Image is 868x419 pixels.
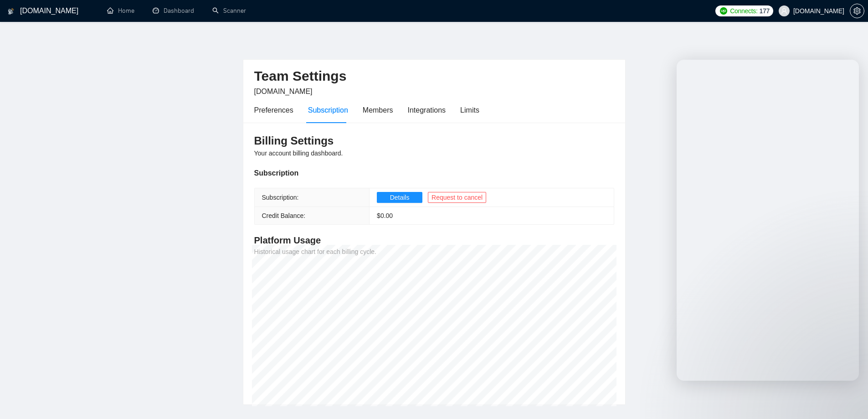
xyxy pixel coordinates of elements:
img: logo [8,4,14,19]
a: searchScanner [212,7,246,15]
h2: Team Settings [254,67,614,86]
span: $ 0.00 [377,212,393,219]
a: dashboardDashboard [153,7,194,15]
h3: Billing Settings [254,134,614,148]
div: Limits [460,104,479,116]
button: setting [850,4,864,18]
iframe: Intercom live chat [837,388,859,410]
span: Subscription: [262,194,299,201]
button: Request to cancel [428,192,486,203]
span: Credit Balance: [262,212,306,219]
iframe: To enrich screen reader interactions, please activate Accessibility in Grammarly extension settings [677,60,859,381]
div: Members [363,104,393,116]
div: Integrations [408,104,446,116]
span: Details [390,192,410,202]
div: Preferences [254,104,293,116]
span: setting [850,7,864,15]
button: Details [377,192,422,203]
div: Subscription [254,167,614,179]
span: Connects: [730,6,757,16]
a: setting [850,7,864,15]
span: Request to cancel [431,192,483,202]
img: upwork-logo.png [720,7,727,15]
a: homeHome [107,7,134,15]
span: [DOMAIN_NAME] [254,88,313,95]
span: Your account billing dashboard. [254,150,343,157]
div: Subscription [308,104,348,116]
span: user [781,8,787,14]
span: 177 [760,6,770,16]
h4: Platform Usage [254,234,614,247]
